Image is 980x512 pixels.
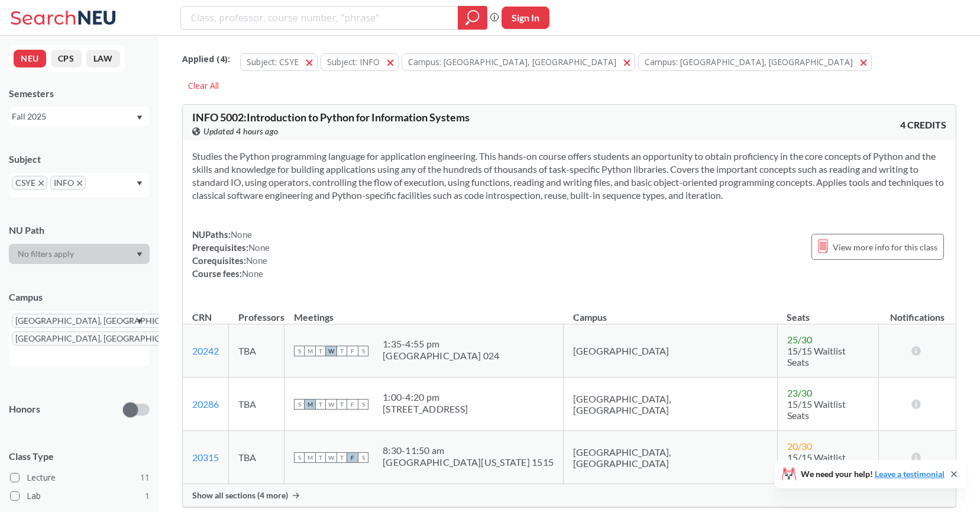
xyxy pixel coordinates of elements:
[137,115,143,120] svg: Dropdown arrow
[833,240,937,255] span: View more info for this class
[145,490,150,503] span: 1
[192,111,470,124] span: INFO 5002 : Introduction to Python for Information Systems
[305,452,315,463] span: M
[9,244,150,264] div: Dropdown arrow
[787,345,846,368] span: 15/15 Waitlist Seats
[564,378,778,431] td: [GEOGRAPHIC_DATA], [GEOGRAPHIC_DATA]
[9,450,150,463] span: Class Type
[294,452,305,463] span: S
[327,56,380,67] span: Subject: INFO
[182,77,225,95] div: Clear All
[192,345,219,356] a: 20242
[337,346,347,356] span: T
[242,268,263,279] span: None
[383,403,468,415] div: [STREET_ADDRESS]
[192,398,219,410] a: 20286
[137,181,143,186] svg: Dropdown arrow
[12,314,200,328] span: [GEOGRAPHIC_DATA], [GEOGRAPHIC_DATA]X to remove pill
[564,299,778,324] th: Campus
[787,387,812,398] span: 23 / 30
[326,346,337,356] span: W
[9,153,150,166] div: Subject
[900,118,946,131] span: 4 CREDITS
[231,229,252,240] span: None
[358,346,368,356] span: S
[9,311,150,366] div: [GEOGRAPHIC_DATA], [GEOGRAPHIC_DATA]X to remove pill[GEOGRAPHIC_DATA], [GEOGRAPHIC_DATA]X to remo...
[564,431,778,484] td: [GEOGRAPHIC_DATA], [GEOGRAPHIC_DATA]
[383,350,499,362] div: [GEOGRAPHIC_DATA] 024
[192,490,288,501] span: Show all sections (4 more)
[787,452,846,474] span: 15/15 Waitlist Seats
[383,445,554,456] div: 8:30 - 11:50 am
[9,87,150,100] div: Semesters
[564,324,778,378] td: [GEOGRAPHIC_DATA]
[229,299,284,324] th: Professors
[787,334,812,345] span: 25 / 30
[192,228,270,280] div: NUPaths: Prerequisites: Corequisites: Course fees:
[229,431,284,484] td: TBA
[777,299,878,324] th: Seats
[315,452,326,463] span: T
[50,176,86,190] span: INFOX to remove pill
[458,6,487,30] div: magnifying glass
[192,150,946,202] section: Studies the Python programming language for application engineering. This hands-on course offers ...
[408,56,616,67] span: Campus: [GEOGRAPHIC_DATA], [GEOGRAPHIC_DATA]
[347,399,358,410] span: F
[358,399,368,410] span: S
[638,53,872,71] button: Campus: [GEOGRAPHIC_DATA], [GEOGRAPHIC_DATA]
[347,346,358,356] span: F
[787,440,812,452] span: 20 / 30
[140,471,150,484] span: 11
[284,299,564,324] th: Meetings
[12,176,47,190] span: CSYEX to remove pill
[878,299,956,324] th: Notifications
[337,452,347,463] span: T
[203,125,279,138] span: Updated 4 hours ago
[9,173,150,197] div: CSYEX to remove pillINFOX to remove pillDropdown arrow
[182,53,230,66] span: Applied ( 4 ):
[326,399,337,410] span: W
[337,399,347,410] span: T
[86,50,120,67] button: LAW
[77,181,82,186] svg: X to remove pill
[9,224,150,237] div: NU Path
[875,469,945,479] a: Leave a testimonial
[305,346,315,356] span: M
[402,53,635,71] button: Campus: [GEOGRAPHIC_DATA], [GEOGRAPHIC_DATA]
[240,53,318,71] button: Subject: CSYE
[787,398,846,421] span: 15/15 Waitlist Seats
[502,7,549,29] button: Sign In
[383,338,499,350] div: 1:35 - 4:55 pm
[315,346,326,356] span: T
[9,107,150,126] div: Fall 2025Dropdown arrow
[383,456,554,468] div: [GEOGRAPHIC_DATA][US_STATE] 1515
[137,252,143,257] svg: Dropdown arrow
[137,319,143,324] svg: Dropdown arrow
[229,378,284,431] td: TBA
[246,255,267,266] span: None
[294,399,305,410] span: S
[248,242,270,253] span: None
[315,399,326,410] span: T
[383,391,468,403] div: 1:00 - 4:20 pm
[321,53,399,71] button: Subject: INFO
[192,452,219,463] a: 20315
[305,399,315,410] span: M
[247,56,299,67] span: Subject: CSYE
[9,402,40,416] p: Honors
[347,452,358,463] span: F
[38,181,44,186] svg: X to remove pill
[183,484,956,507] div: Show all sections (4 more)
[294,346,305,356] span: S
[229,324,284,378] td: TBA
[801,470,945,478] span: We need your help!
[10,470,150,485] label: Lecture
[12,331,200,346] span: [GEOGRAPHIC_DATA], [GEOGRAPHIC_DATA]X to remove pill
[9,291,150,304] div: Campus
[465,9,480,26] svg: magnifying glass
[192,311,212,324] div: CRN
[14,50,46,67] button: NEU
[51,50,82,67] button: CPS
[10,488,150,504] label: Lab
[358,452,368,463] span: S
